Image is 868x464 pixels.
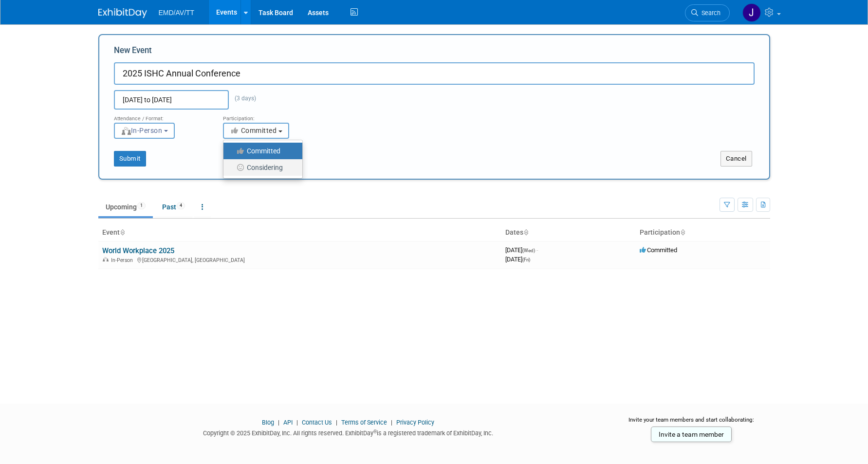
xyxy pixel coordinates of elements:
[613,416,770,430] div: Invite your team members and start collaborating:
[333,419,340,426] span: |
[522,248,535,253] span: (Wed)
[229,95,256,102] span: (3 days)
[294,419,300,426] span: |
[98,224,501,241] th: Event
[102,256,498,263] div: [GEOGRAPHIC_DATA], [GEOGRAPHIC_DATA]
[114,62,755,85] input: Name of Trade Show / Conference
[98,427,599,438] div: Copyright © 2025 ExhibitDay, Inc. All rights reserved. ExhibitDay is a registered trademark of Ex...
[98,8,147,18] img: ExhibitDay
[103,257,109,262] img: In-Person Event
[262,419,274,426] a: Blog
[228,161,293,174] label: Considering
[698,9,720,17] span: Search
[640,246,677,254] span: Committed
[276,419,282,426] span: |
[114,90,229,110] input: Start Date - End Date
[228,145,293,157] label: Committed
[111,257,136,263] span: In-Person
[230,127,277,134] span: Committed
[302,419,332,426] a: Contact Us
[114,45,152,60] label: New Event
[522,257,530,262] span: (Fri)
[651,427,732,442] a: Invite a team member
[341,419,387,426] a: Terms of Service
[680,228,685,236] a: Sort by Participation Type
[114,110,208,122] div: Attendance / Format:
[501,224,636,241] th: Dates
[388,419,395,426] span: |
[283,419,293,426] a: API
[505,246,538,254] span: [DATE]
[505,256,530,263] span: [DATE]
[114,123,175,139] button: In-Person
[720,151,752,167] button: Cancel
[223,110,317,122] div: Participation:
[685,4,730,21] a: Search
[102,246,174,255] a: World Workplace 2025
[159,9,195,17] span: EMD/AV/TT
[120,228,125,236] a: Sort by Event Name
[636,224,770,241] th: Participation
[396,419,434,426] a: Privacy Policy
[155,198,192,216] a: Past4
[98,198,153,216] a: Upcoming1
[536,246,538,254] span: -
[223,123,289,139] button: Committed
[373,429,377,434] sup: ®
[114,151,146,167] button: Submit
[177,202,185,209] span: 4
[742,3,761,22] img: Jolene Rheault
[121,127,163,134] span: In-Person
[523,228,528,236] a: Sort by Start Date
[137,202,146,209] span: 1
